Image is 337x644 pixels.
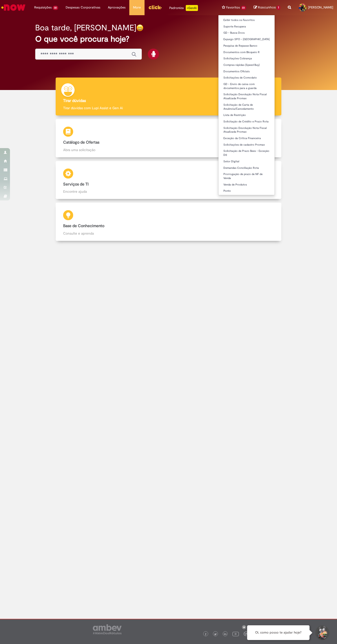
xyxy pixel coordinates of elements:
[218,17,275,23] a: Exibir todos os Favoritos
[53,6,58,10] span: 22
[218,159,275,164] a: Setor Digital
[63,140,99,145] b: Catálogo de Ofertas
[226,5,240,10] span: Favoritos
[218,92,275,101] a: Solicitação Devolução Nota Fiscal Atualizada Promax
[186,5,198,11] p: +GenAi
[218,30,275,36] a: GD - Busca Docs
[218,50,275,55] a: Documentos com Bloqueio R
[136,24,144,31] img: happy-face.png
[218,148,275,158] a: Solicitação de Prazo Bees - Exceção D0
[247,625,310,640] div: Oi, como posso te ajudar hoje?
[218,112,275,118] a: Lista de Restrição
[315,625,330,640] button: Iniciar Conversa de Suporte
[66,5,100,10] span: Despesas Corporativas
[218,43,275,49] a: Pesquisa de Repasse Banco
[63,98,86,103] b: Tirar dúvidas
[218,37,275,42] a: Expurgo SPO - [GEOGRAPHIC_DATA]
[277,5,280,10] span: 1
[218,69,275,74] a: Documentos Oficiais
[34,5,52,10] span: Requisições
[218,75,275,81] a: Solicitações de Comodato
[218,82,275,91] a: GD - Envio de caixa com documentos para a guarda
[63,105,274,110] p: Tirar dúvidas com Lupi Assist e Gen Ai
[108,5,126,10] span: Aprovações
[133,5,141,10] span: More
[244,632,248,636] img: logo_footer_workplace.png
[218,142,275,148] a: Solicitações de cadastro Promax
[26,78,311,116] a: Tirar dúvidas Tirar dúvidas com Lupi Assist e Gen Ai
[308,5,333,9] span: [PERSON_NAME]
[218,102,275,111] a: Solicitação de Carta de Anuência/Cancelamento
[218,119,275,124] a: Solicitação de Crédito e Prazo Rota
[218,62,275,68] a: Compras rápidas (Speed Buy)
[218,15,275,195] ul: Favoritos
[258,5,276,10] span: Rascunhos
[218,182,275,187] a: Venda de Produtos
[232,631,239,637] img: logo_footer_youtube.png
[218,172,275,181] a: Prorrogação de prazo de NF de Venda
[35,23,136,32] h2: Boa tarde, [PERSON_NAME]
[35,35,302,43] h2: O que você procura hoje?
[0,2,26,12] img: ServiceNow
[254,5,280,10] a: Rascunhos
[63,182,89,187] b: Serviços de TI
[26,119,311,157] a: Catálogo de Ofertas Abra uma solicitação
[218,165,275,171] a: Demandas Conciliação Rota
[148,3,162,11] img: click_logo_yellow_360x200.png
[218,136,275,141] a: Exceção da Crítica Financeira
[169,5,198,11] div: Padroniza
[218,24,275,29] a: Suporte Recupera
[93,624,122,634] img: logo_footer_ambev_rotulo_gray.png
[214,633,217,636] img: logo_footer_twitter.png
[218,188,275,194] a: Ponto
[63,147,274,152] p: Abra uma solicitação
[26,161,311,199] a: Serviços de TI Encontre ajuda
[218,56,275,61] a: Solicitações Cobrança
[224,633,226,636] img: logo_footer_linkedin.png
[63,189,274,194] p: Encontre ajuda
[204,633,207,636] img: logo_footer_facebook.png
[63,231,274,236] p: Consulte e aprenda
[63,223,104,228] b: Base de Conhecimento
[26,203,311,241] a: Base de Conhecimento Consulte e aprenda
[241,6,246,10] span: 23
[218,125,275,135] a: Solicitação Devolução Nota Fiscal Atualizada Promax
